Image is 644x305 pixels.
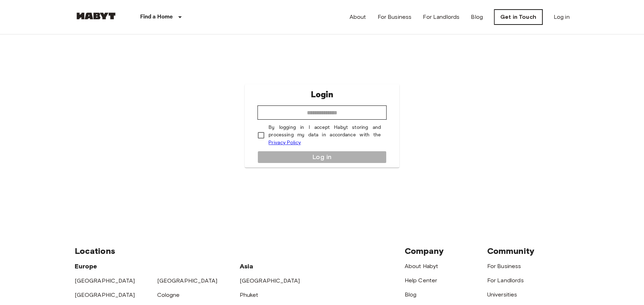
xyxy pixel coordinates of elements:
[240,292,259,298] a: Phuket
[405,291,417,298] a: Blog
[487,277,524,284] a: For Landlords
[75,246,115,256] span: Locations
[350,13,366,21] a: About
[310,88,333,101] p: Login
[75,12,117,20] img: Habyt
[423,13,459,21] a: For Landlords
[75,262,97,270] span: Europe
[554,13,570,21] a: Log in
[494,10,542,24] a: Get in Touch
[157,292,180,298] a: Cologne
[377,13,411,21] a: For Business
[75,277,135,284] a: [GEOGRAPHIC_DATA]
[405,277,437,284] a: Help Center
[487,263,521,269] a: For Business
[268,124,381,147] p: By logging in I accept Habyt storing and processing my data in accordance with the
[405,246,444,256] span: Company
[268,140,301,146] a: Privacy Policy
[471,13,483,21] a: Blog
[140,13,173,21] p: Find a Home
[405,263,438,269] a: About Habyt
[157,277,218,284] a: [GEOGRAPHIC_DATA]
[487,291,517,298] a: Universities
[487,246,534,256] span: Community
[240,277,300,284] a: [GEOGRAPHIC_DATA]
[240,262,254,270] span: Asia
[75,292,135,298] a: [GEOGRAPHIC_DATA]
